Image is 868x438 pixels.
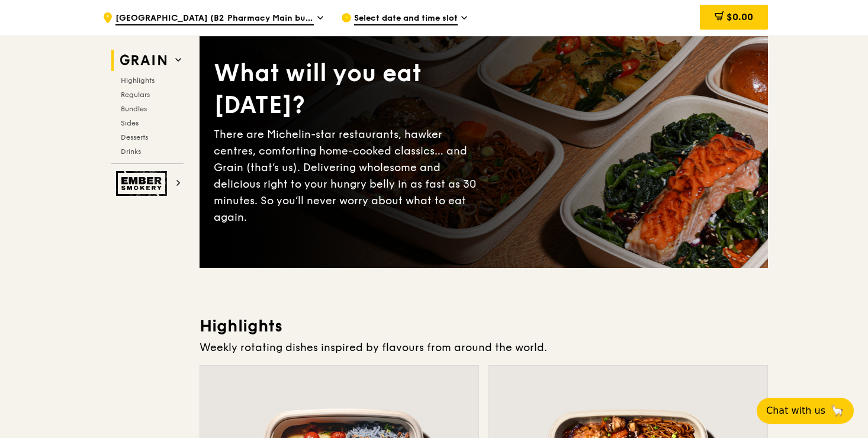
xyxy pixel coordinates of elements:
div: What will you eat [DATE]? [214,57,484,121]
img: Ember Smokery web logo [116,171,171,196]
h3: Highlights [200,315,768,337]
span: [GEOGRAPHIC_DATA] (B2 Pharmacy Main building) [115,12,314,25]
span: Bundles [121,105,147,113]
button: Chat with us🦙 [757,398,854,424]
div: There are Michelin-star restaurants, hawker centres, comforting home-cooked classics… and Grain (... [214,126,484,226]
span: Sides [121,119,139,127]
span: $0.00 [726,11,753,22]
span: Desserts [121,133,148,141]
span: Regulars [121,91,150,99]
span: Highlights [121,76,155,85]
img: Grain web logo [116,50,171,71]
span: Chat with us [766,404,825,418]
span: Drinks [121,147,141,156]
span: Select date and time slot [354,12,458,25]
span: 🦙 [830,404,844,418]
div: Weekly rotating dishes inspired by flavours from around the world. [200,339,768,356]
